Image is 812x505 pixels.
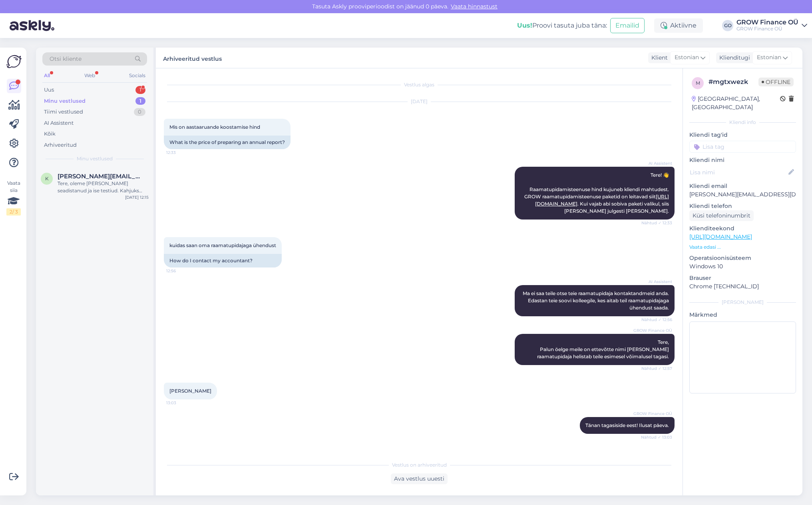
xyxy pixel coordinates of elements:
[689,244,796,251] p: Vaata edasi ...
[654,18,703,33] div: Aktiivne
[689,274,796,282] p: Brauser
[169,388,211,394] span: [PERSON_NAME]
[164,136,291,149] div: What is the price of preparing an annual report?
[6,208,21,216] div: 2 / 3
[83,70,97,81] div: Web
[633,327,672,333] span: GROW Finance OÜ
[696,80,700,86] span: m
[722,20,733,31] div: GO
[45,176,49,182] span: k
[169,124,260,130] span: Mis on aastaaruande koostamise hind
[689,141,796,153] input: Lisa tag
[6,180,21,216] div: Vaata siia
[164,254,282,267] div: How do I contact my accountant?
[44,108,83,116] div: Tiimi vestlused
[517,21,607,30] div: Proovi tasuta juba täna:
[709,77,758,87] div: # mgtxwezk
[6,54,22,69] img: Askly Logo
[44,130,56,138] div: Kõik
[689,233,752,240] a: [URL][DOMAIN_NAME]
[44,119,74,127] div: AI Assistent
[689,182,796,190] p: Kliendi email
[585,422,669,428] span: Tänan tagasiside eest! Ilusat päeva.
[689,224,796,233] p: Klienditeekond
[641,220,672,226] span: Nähtud ✓ 12:33
[689,299,796,306] div: [PERSON_NAME]
[610,18,645,33] button: Emailid
[716,54,750,62] div: Klienditugi
[692,95,780,112] div: [GEOGRAPHIC_DATA], [GEOGRAPHIC_DATA]
[517,22,532,29] b: Uus!
[42,70,52,81] div: All
[44,86,54,94] div: Uus
[689,210,754,221] div: Küsi telefoninumbrit
[758,78,794,86] span: Offline
[641,317,672,323] span: Nähtud ✓ 12:56
[689,119,796,126] div: Kliendi info
[689,282,796,291] p: Chrome [TECHNICAL_ID]
[134,108,145,116] div: 0
[166,268,196,274] span: 12:56
[642,279,672,285] span: AI Assistent
[736,26,798,32] div: GROW Finance OÜ
[391,473,448,484] div: Ava vestlus uuesti
[44,141,77,149] div: Arhiveeritud
[166,150,196,156] span: 12:33
[689,131,796,139] p: Kliendi tag'id
[689,311,796,319] p: Märkmed
[689,254,796,262] p: Operatsioonisüsteem
[689,156,796,164] p: Kliendi nimi
[642,160,672,166] span: AI Assistent
[50,55,82,63] span: Otsi kliente
[736,19,807,32] a: GROW Finance OÜGROW Finance OÜ
[169,242,276,248] span: kuidas saan oma raamatupidajaga ühendust
[77,155,113,162] span: Minu vestlused
[135,86,145,94] div: 1
[163,52,222,63] label: Arhiveeritud vestlus
[641,365,672,371] span: Nähtud ✓ 12:57
[448,3,500,10] a: Vaata hinnastust
[164,81,675,88] div: Vestlus algas
[58,180,149,194] div: Tere, oleme [PERSON_NAME] seadistanud ja ise testiud. Kahjuks reaalsete klientide päringuid või v...
[164,98,675,105] div: [DATE]
[736,19,798,26] div: GROW Finance OÜ
[690,168,787,177] input: Lisa nimi
[135,97,145,105] div: 1
[648,54,668,62] div: Klient
[537,339,670,359] span: Tere, Palun öelge meile on ettevõtte nimi [PERSON_NAME] raamatupidaja helistab teile esimesel või...
[633,411,672,417] span: GROW Finance OÜ
[689,262,796,271] p: Windows 10
[58,173,141,180] span: katre@askly.me
[757,53,781,62] span: Estonian
[689,202,796,210] p: Kliendi telefon
[689,190,796,199] p: [PERSON_NAME][EMAIL_ADDRESS][DOMAIN_NAME]
[125,194,149,200] div: [DATE] 12:15
[166,400,196,406] span: 13:03
[641,434,672,440] span: Nähtud ✓ 13:03
[392,461,447,469] span: Vestlus on arhiveeritud
[44,97,86,105] div: Minu vestlused
[127,70,147,81] div: Socials
[675,53,699,62] span: Estonian
[523,290,670,311] span: Ma ei saa teile otse teie raamatupidaja kontaktandmeid anda. Edastan teie soovi kolleegile, kes a...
